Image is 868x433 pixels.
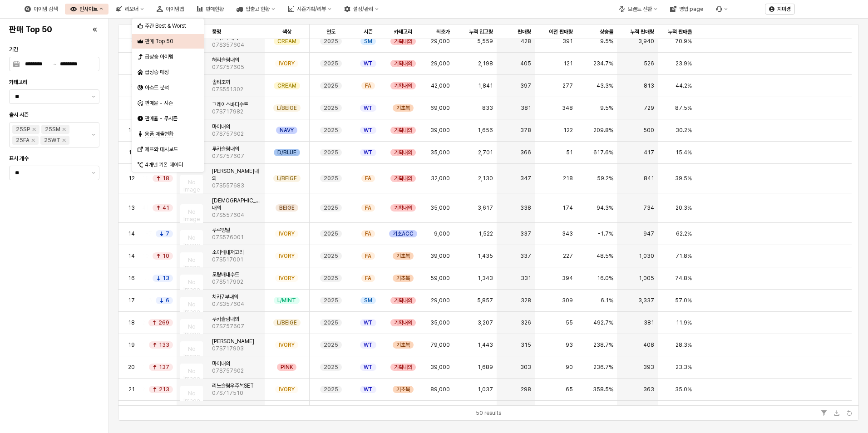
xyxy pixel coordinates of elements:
button: Download [831,408,842,418]
button: 브랜드 전환 [613,4,663,15]
div: 급상승 아이템 [145,53,193,60]
span: 기초복 [396,252,410,260]
span: 55 [566,319,573,326]
span: 솔티조끼 [212,79,230,86]
span: 2,130 [478,175,493,182]
span: 43.3% [597,82,613,89]
button: 제안 사항 표시 [88,123,99,147]
button: 영업 page [665,4,709,15]
span: 841 [644,175,654,182]
span: 기획내의 [394,60,412,67]
div: 18 [163,175,169,182]
main: App Frame [109,19,868,433]
span: 29,000 [431,297,450,304]
span: 07S717982 [212,108,243,115]
span: 234.7% [593,60,613,67]
span: 루카슬림내의 [212,315,239,323]
div: Select an option [132,18,204,172]
div: 아이템 검색 [34,6,58,12]
span: BEIGE [279,204,295,212]
div: 판매현황 [206,6,224,12]
span: 색상 [282,28,291,35]
span: 치카7부내의 [212,293,238,300]
span: CREAM [277,82,296,89]
span: 397 [520,82,531,89]
span: 기획내의 [394,127,412,134]
span: 44.2% [676,82,692,89]
span: 1,005 [639,275,654,282]
span: 39.5% [675,175,692,182]
span: 2025 [324,230,338,237]
span: 269 [142,319,145,326]
span: 39,000 [430,127,450,134]
span: 3,207 [478,319,493,326]
span: 2025 [324,82,338,89]
button: 아이템맵 [151,4,189,15]
span: 9.5% [600,38,613,45]
span: 121 [563,60,573,67]
span: 1,435 [478,252,493,260]
span: 2025 [324,319,338,326]
span: PINK [281,364,293,371]
span: 347 [520,175,531,182]
span: L/BEIGE [277,104,297,112]
div: 인사이트 [79,6,98,12]
button: 지미경 [765,4,795,15]
span: 729 [644,104,654,112]
span: 2025 [324,175,338,182]
div: 리오더 [110,4,149,15]
span: 209.8% [593,127,613,134]
span: IVORY [279,275,295,282]
span: 1,030 [639,252,654,260]
span: 11 [128,149,135,156]
span: 07S357604 [212,300,244,308]
span: -1.7% [598,230,613,237]
div: 269 [158,319,169,326]
span: 12 [128,175,135,182]
span: FA [365,275,371,282]
span: FA [365,175,371,182]
span: 348 [562,104,573,112]
span: 227 [563,252,573,260]
span: 누적 판매율 [668,28,692,35]
button: 시즌기획/리뷰 [282,4,337,15]
button: 제안 사항 표시 [88,166,99,180]
span: IVORY [279,230,295,237]
span: 734 [643,204,654,212]
div: 주간 Best & Worst [145,22,193,30]
span: 용품 매출현황 [145,131,173,138]
span: 1,656 [478,127,493,134]
span: 3,940 [638,38,654,45]
span: 41 [142,204,149,212]
span: D/BLUE [277,149,296,156]
span: 526 [644,60,654,67]
span: 137 [142,364,145,371]
span: 5,559 [477,38,493,45]
span: 1,343 [478,275,493,282]
span: 판매량 [518,28,531,35]
span: 07S557683 [212,182,244,189]
div: 시즌기획/리뷰 [297,6,326,12]
span: 381 [521,104,531,112]
div: 25SP [16,125,30,134]
span: 시즌 [364,28,373,35]
span: 기획내의 [394,149,412,156]
span: 기획내의 [394,364,412,371]
button: 판매현황 [191,4,229,15]
span: 2025 [324,275,338,282]
span: 07S757602 [212,130,244,138]
span: 기획내의 [394,319,412,326]
span: 기획내의 [394,82,412,89]
span: 해리슬림내의 [212,56,239,64]
span: WT [364,341,373,349]
div: 판매 Top 50 [145,38,193,45]
span: SM [364,38,372,45]
span: 39,000 [430,364,450,371]
span: 2025 [324,364,338,371]
span: 07S757607 [212,323,244,330]
span: 07S357604 [212,41,244,49]
span: 1,689 [478,364,493,371]
span: 상승률 [600,28,613,35]
div: 50 results [476,408,501,418]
